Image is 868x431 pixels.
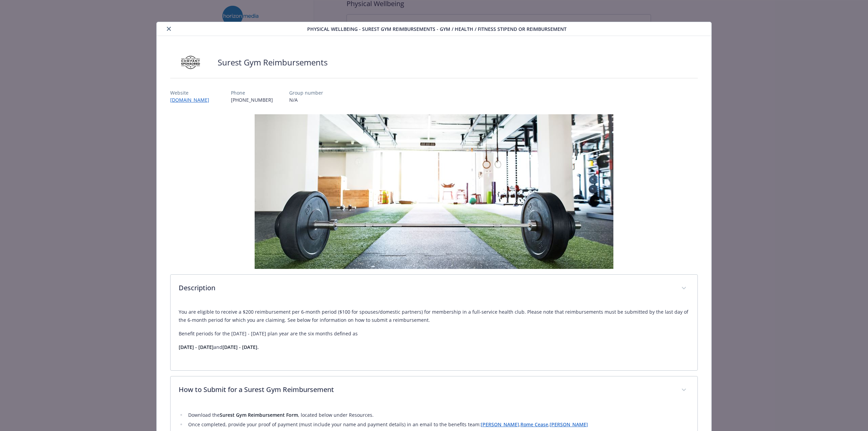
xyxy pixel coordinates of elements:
[231,96,273,103] p: [PHONE_NUMBER]
[179,344,214,350] strong: [DATE] - [DATE]
[179,330,689,338] p: Benefit periods for the [DATE] - [DATE] plan year are the six months defined as
[520,421,548,428] a: Rome Cease
[550,421,588,428] a: [PERSON_NAME]
[481,421,519,428] a: [PERSON_NAME]
[220,412,298,418] strong: Surest Gym Reimbursement Form
[171,275,697,302] div: Description
[218,57,328,68] h2: Surest Gym Reimbursements
[170,97,215,103] a: [DOMAIN_NAME]
[170,89,215,96] p: Website
[165,25,173,33] button: close
[307,25,567,33] span: Physical Wellbeing - Surest Gym Reimbursements - Gym / Health / Fitness Stipend or reimbursement
[179,343,689,351] p: and
[231,89,273,96] p: Phone
[179,283,673,293] p: Description
[179,308,689,324] p: You are eligible to receive a $200 reimbursement per 6-month period ($100 for spouses/domestic pa...
[171,302,697,370] div: Description
[255,114,613,269] img: banner
[179,385,673,395] p: How to Submit for a Surest Gym Reimbursement
[186,411,689,419] li: Download the , located below under Resources.
[289,96,323,103] p: N/A
[186,420,689,429] li: Once completed, provide your proof of payment (must include your name and payment details) in an ...
[170,52,211,73] img: Company Sponsored
[171,376,697,404] div: How to Submit for a Surest Gym Reimbursement
[289,89,323,96] p: Group number
[222,344,259,350] strong: [DATE] - [DATE].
